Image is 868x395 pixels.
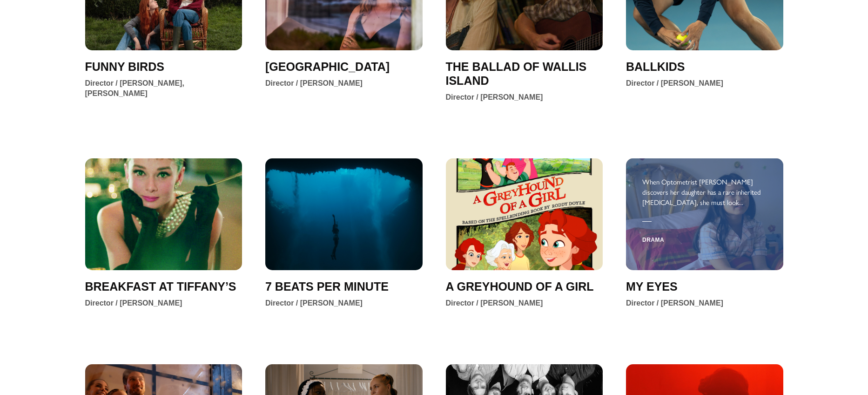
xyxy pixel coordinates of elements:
div: Director / [PERSON_NAME] [446,298,543,308]
a: BALLKIDS [626,60,685,74]
div: Director / [PERSON_NAME] [446,92,543,102]
a: THE BALLAD OF WALLIS ISLAND [446,60,603,88]
div: Director / [PERSON_NAME] [626,298,723,308]
a: BREAKFAST AT TIFFANY’S [85,279,236,293]
div: Director / [PERSON_NAME] [85,298,182,308]
div: Director / [PERSON_NAME], [PERSON_NAME] [85,78,242,99]
a: MY EYES [626,279,678,293]
a: A GREYHOUND OF A GIRL [446,279,594,293]
a: 7 BEATS PER MINUTE [265,279,389,293]
div: Director / [PERSON_NAME] [265,78,363,89]
a: [GEOGRAPHIC_DATA] [265,60,390,74]
span: Drama [642,229,664,252]
a: FUNNY BIRDS [85,60,164,74]
div: Director / [PERSON_NAME] [265,298,363,308]
div: When Optometrist [PERSON_NAME] discovers her daughter has a rare inherited [MEDICAL_DATA], she mu... [642,177,767,207]
div: Director / [PERSON_NAME] [626,78,723,89]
